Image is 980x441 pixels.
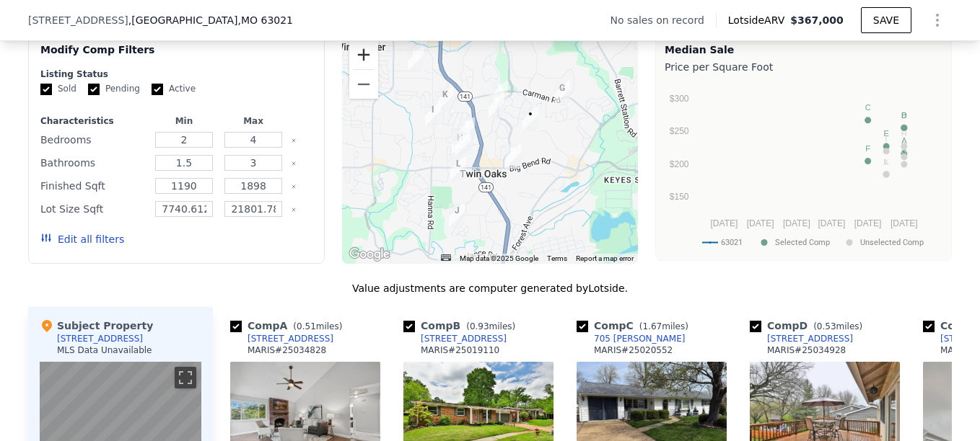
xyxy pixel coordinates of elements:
[670,192,689,202] text: $150
[349,40,378,69] button: Zoom in
[902,140,906,148] text: J
[40,176,146,196] div: Finished Sqft
[611,13,716,27] div: No sales on record
[230,333,333,344] a: [STREET_ADDRESS]
[40,43,312,68] div: Modify Comp Filters
[57,333,143,344] div: [STREET_ADDRESS]
[670,159,689,169] text: $200
[152,115,216,127] div: Min
[767,344,846,356] div: MARIS # 25034928
[884,157,888,166] text: L
[790,14,844,26] span: $367,000
[547,254,567,262] a: Terms
[128,13,293,27] span: , [GEOGRAPHIC_DATA]
[818,218,846,228] text: [DATE]
[152,83,196,95] label: Active
[783,218,810,228] text: [DATE]
[291,184,297,190] button: Clear
[40,115,146,127] div: Characteristics
[459,117,475,142] div: 1137 Great Falls Ct
[403,333,507,344] a: [STREET_ADDRESS]
[901,129,907,138] text: H
[670,126,689,136] text: $250
[865,103,871,112] text: C
[883,158,889,166] text: K
[642,321,662,331] span: 1.67
[40,84,52,95] input: Sold
[425,102,441,127] div: 900 Broadhurst Dr
[40,68,312,80] div: Listing Status
[449,203,465,228] div: 795 Crescent Woods Dr
[861,7,911,33] button: SAVE
[577,318,694,333] div: Comp C
[437,87,453,112] div: 744 Sherwick Ter
[817,321,836,331] span: 0.53
[450,156,466,181] div: 1417 Autumn Leaf Dr
[522,107,538,131] div: 824 Country Stone Dr
[222,115,285,127] div: Max
[455,133,471,157] div: 1218 Dorne Dr
[665,57,942,77] div: Price per Square Foot
[291,161,297,166] button: Clear
[152,84,163,95] input: Active
[40,153,146,173] div: Bathrooms
[923,6,952,35] button: Show Options
[901,147,908,156] text: G
[711,218,738,228] text: [DATE]
[505,144,521,169] div: 999 Century Oaks Dr
[767,333,853,344] div: [STREET_ADDRESS]
[403,318,521,333] div: Comp B
[728,13,790,27] span: Lotside ARV
[460,254,538,262] span: Map data ©2025 Google
[883,129,888,138] text: E
[349,70,378,99] button: Zoom out
[248,344,326,356] div: MARIS # 25034828
[901,111,907,120] text: D
[860,238,924,247] text: Unselected Comp
[489,94,504,118] div: 800 Dinard Dr
[28,13,128,27] span: [STREET_ADDRESS]
[452,130,468,155] div: 1211 Dorne Dr
[297,321,316,331] span: 0.51
[40,130,146,150] div: Bedrooms
[577,333,685,344] a: 705 [PERSON_NAME]
[40,83,76,95] label: Sold
[470,321,489,331] span: 0.93
[40,232,124,246] button: Edit all filters
[441,254,451,261] button: Keyboard shortcuts
[88,83,140,95] label: Pending
[665,43,942,57] div: Median Sale
[750,333,853,344] a: [STREET_ADDRESS]
[594,333,685,344] div: 705 [PERSON_NAME]
[408,47,424,71] div: 705 Connie Ln
[891,218,918,228] text: [DATE]
[854,218,882,228] text: [DATE]
[291,138,297,143] button: Clear
[721,238,743,247] text: 63021
[885,134,888,143] text: I
[40,199,146,219] div: Lot Size Sqft
[40,318,153,333] div: Subject Property
[421,333,507,344] div: [STREET_ADDRESS]
[670,94,689,104] text: $300
[865,144,870,153] text: F
[287,321,348,331] span: ( miles)
[248,333,333,344] div: [STREET_ADDRESS]
[346,245,393,264] img: Google
[421,344,499,356] div: MARIS # 25019110
[291,207,297,213] button: Clear
[230,318,348,333] div: Comp A
[634,321,694,331] span: ( miles)
[237,14,293,26] span: , MO 63021
[346,245,393,264] a: Open this area in Google Maps (opens a new window)
[594,344,673,356] div: MARIS # 25020552
[747,218,774,228] text: [DATE]
[460,321,521,331] span: ( miles)
[665,77,942,257] svg: A chart.
[808,321,868,331] span: ( miles)
[576,254,634,262] a: Report a map error
[775,238,830,247] text: Selected Comp
[554,81,570,105] div: 726 Carman Woods Dr
[88,84,100,95] input: Pending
